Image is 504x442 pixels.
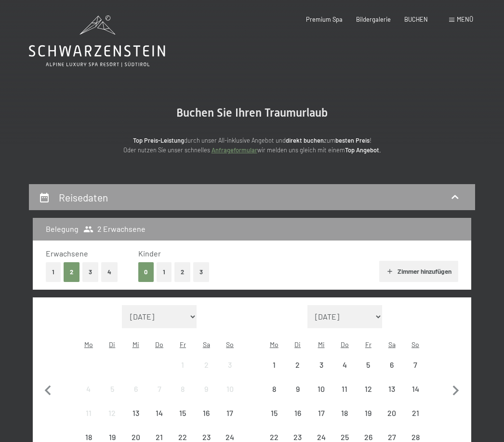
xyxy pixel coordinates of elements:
a: Bildergalerie [356,15,391,23]
div: 12 [358,385,379,407]
div: Anreise nicht möglich [218,401,242,425]
span: Buchen Sie Ihren Traumurlaub [176,106,328,120]
div: Sat Aug 09 2025 [195,377,218,401]
div: Mon Aug 04 2025 [77,377,100,401]
div: Sun Sep 07 2025 [404,353,427,377]
button: 2 [64,262,80,282]
div: Thu Sep 11 2025 [333,377,357,401]
div: Anreise nicht möglich [286,353,309,377]
button: 1 [157,262,172,282]
div: 6 [381,361,403,383]
div: 21 [405,409,426,431]
div: Wed Aug 13 2025 [124,401,147,425]
div: Sat Sep 13 2025 [380,377,404,401]
div: Sat Aug 16 2025 [195,401,218,425]
div: 1 [172,361,194,383]
div: Thu Aug 07 2025 [147,377,171,401]
div: Anreise nicht möglich [124,377,147,401]
div: 17 [219,409,241,431]
div: 7 [148,385,170,407]
div: Anreise nicht möglich [380,377,404,401]
h3: Belegung [46,224,79,234]
abbr: Samstag [388,340,396,348]
abbr: Donnerstag [341,340,349,348]
div: 2 [196,361,217,383]
div: Anreise nicht möglich [380,401,404,425]
abbr: Montag [84,340,93,348]
a: Premium Spa [306,15,343,23]
div: 11 [78,409,99,431]
div: Anreise nicht möglich [218,353,242,377]
button: 2 [174,262,190,282]
div: 5 [101,385,123,407]
abbr: Montag [270,340,279,348]
abbr: Freitag [180,340,186,348]
div: Anreise nicht möglich [262,401,286,425]
div: Fri Sep 05 2025 [357,353,380,377]
div: 16 [196,409,217,431]
div: Anreise nicht möglich [218,377,242,401]
div: Mon Sep 01 2025 [262,353,286,377]
div: Anreise nicht möglich [404,353,427,377]
strong: Top Preis-Leistung [133,136,184,144]
span: BUCHEN [404,15,428,23]
div: Anreise nicht möglich [404,401,427,425]
span: Erwachsene [46,249,88,258]
div: Anreise nicht möglich [309,353,333,377]
div: Mon Sep 08 2025 [262,377,286,401]
div: 13 [125,409,146,431]
div: Sun Sep 21 2025 [404,401,427,425]
div: 8 [263,385,285,407]
div: 8 [172,385,194,407]
abbr: Dienstag [109,340,115,348]
div: 6 [125,385,146,407]
a: Anfrageformular [212,146,257,154]
div: Sun Aug 17 2025 [218,401,242,425]
div: 16 [287,409,308,431]
div: Anreise nicht möglich [147,377,171,401]
abbr: Sonntag [411,340,419,348]
button: 3 [82,262,98,282]
div: Anreise nicht möglich [357,377,380,401]
strong: besten Preis [335,136,370,144]
div: Anreise nicht möglich [147,401,171,425]
div: Anreise nicht möglich [404,377,427,401]
div: 15 [263,409,285,431]
abbr: Mittwoch [318,340,325,348]
div: Fri Aug 01 2025 [171,353,195,377]
div: Anreise nicht möglich [77,377,100,401]
div: Wed Aug 06 2025 [124,377,147,401]
div: Tue Sep 09 2025 [286,377,309,401]
button: 0 [138,262,154,282]
div: Tue Aug 12 2025 [100,401,124,425]
button: 3 [193,262,209,282]
div: Anreise nicht möglich [77,401,100,425]
span: Kinder [138,249,161,258]
div: Anreise nicht möglich [195,353,218,377]
div: 4 [334,361,356,383]
div: 14 [405,385,426,407]
div: Anreise nicht möglich [286,401,309,425]
button: Zimmer hinzufügen [379,261,458,282]
abbr: Samstag [203,340,210,348]
div: 10 [310,385,332,407]
div: Thu Sep 18 2025 [333,401,357,425]
div: 3 [219,361,241,383]
div: Sat Sep 06 2025 [380,353,404,377]
div: 1 [263,361,285,383]
div: Anreise nicht möglich [309,401,333,425]
div: Anreise nicht möglich [357,353,380,377]
h2: Reisedaten [59,191,108,203]
div: Mon Sep 15 2025 [262,401,286,425]
div: Anreise nicht möglich [357,401,380,425]
div: 5 [358,361,379,383]
div: 14 [148,409,170,431]
div: 2 [287,361,308,383]
button: 4 [101,262,118,282]
strong: Top Angebot. [345,146,381,154]
div: 13 [381,385,403,407]
div: Sun Aug 10 2025 [218,377,242,401]
div: Anreise nicht möglich [124,401,147,425]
